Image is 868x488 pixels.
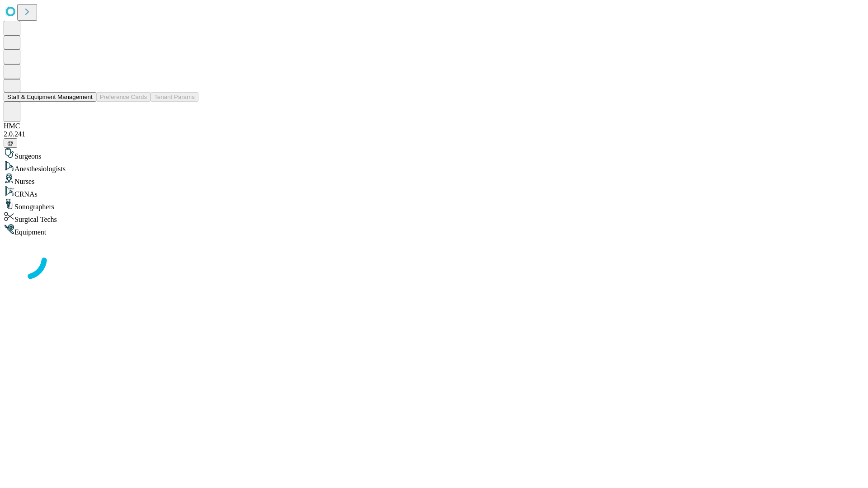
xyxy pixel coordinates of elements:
[4,92,96,102] button: Staff & Equipment Management
[4,211,864,224] div: Surgical Techs
[4,148,864,160] div: Surgeons
[4,186,864,198] div: CRNAs
[4,160,864,173] div: Anesthesiologists
[4,138,17,148] button: @
[4,130,864,138] div: 2.0.241
[151,92,198,102] button: Tenant Params
[96,92,151,102] button: Preference Cards
[7,140,14,146] span: @
[4,122,864,130] div: HMC
[4,224,864,236] div: Equipment
[4,173,864,186] div: Nurses
[4,198,864,211] div: Sonographers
